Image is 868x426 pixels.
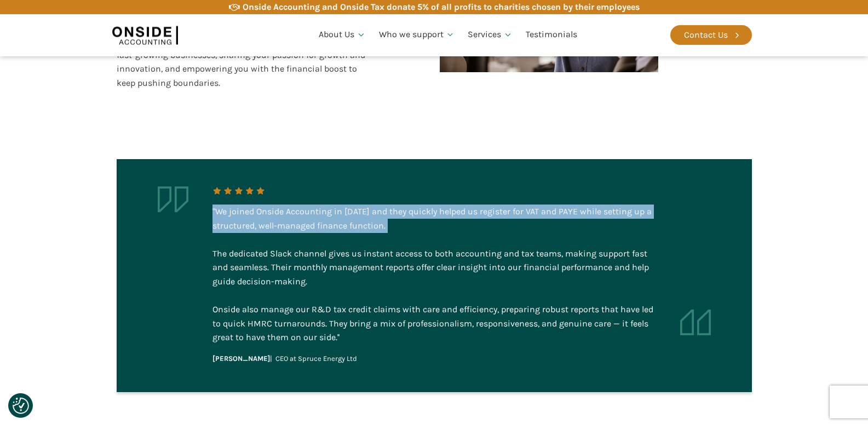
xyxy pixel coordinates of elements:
[312,16,372,54] a: About Us
[519,16,584,54] a: Testimonials
[212,354,270,363] b: [PERSON_NAME]
[212,205,656,345] div: "We joined Onside Accounting in [DATE] and they quickly helped us register for VAT and PAYE while...
[13,398,29,414] button: Consent Preferences
[670,25,752,45] a: Contact Us
[212,353,357,365] div: | CEO at Spruce Energy Ltd
[112,22,178,48] img: Onside Accounting
[461,16,519,54] a: Services
[13,398,29,414] img: Revisit consent button
[684,28,728,42] div: Contact Us
[372,16,462,54] a: Who we support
